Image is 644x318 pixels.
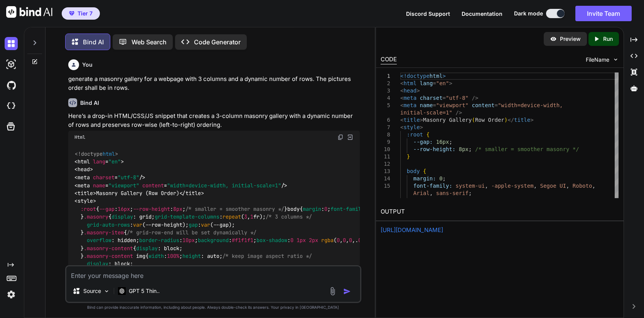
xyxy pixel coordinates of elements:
[400,117,403,123] span: <
[381,153,390,160] div: 11
[84,229,124,236] span: .masonry-item
[75,150,118,157] span: <!doctype >
[443,95,446,101] span: =
[87,260,108,267] span: display
[443,175,446,182] span: ;
[5,37,18,50] img: darkChat
[491,183,534,189] span: -apple-system
[381,87,390,94] div: 3
[436,190,469,196] span: sans-serif
[118,287,126,294] img: GPT 5 Thinking High
[108,158,121,165] span: "en"
[406,10,450,18] button: Discord Support
[586,56,609,64] span: FileName
[78,158,90,165] span: html
[83,287,101,295] p: Source
[129,287,160,295] p: GPT 5 Thin..
[74,134,85,140] span: Html
[139,237,179,244] span: border-radius
[406,10,450,17] span: Discord Support
[540,183,556,189] span: Segoe
[420,124,423,130] span: >
[5,79,18,92] img: githubDark
[84,245,133,252] span: .masonry-content
[68,75,360,92] p: generate a masonry gallery for a webpage with 3 columns and a dynamic number of rows. The picture...
[131,37,167,47] p: Web Search
[136,245,158,252] span: display
[343,288,351,295] img: icon
[297,237,306,244] span: 1px
[433,102,436,108] span: =
[381,102,390,109] div: 5
[427,131,430,138] span: {
[5,288,18,301] img: settings
[449,80,452,86] span: >
[381,168,390,175] div: 13
[456,183,485,189] span: system-ui
[449,197,472,204] span: #fafafa
[349,237,352,244] span: 0
[78,10,93,17] span: Tier 7
[407,168,420,174] span: body
[78,182,90,189] span: meta
[78,190,93,197] span: title
[472,102,495,108] span: content
[133,205,170,212] span: --row-height
[413,190,430,196] span: Arial
[358,237,364,244] span: 06
[400,80,403,86] span: <
[400,87,403,94] span: <
[148,252,164,259] span: width
[449,139,452,145] span: ;
[475,117,504,123] span: Row Order
[136,252,145,259] span: img
[462,10,502,17] span: Documentation
[182,237,195,244] span: 10px
[337,237,340,244] span: 0
[179,190,204,197] span: </ >
[400,102,403,108] span: <
[78,166,90,173] span: head
[78,174,90,181] span: meta
[469,146,472,152] span: ;
[575,6,632,21] button: Invite Team
[103,288,110,294] img: Pick Models
[404,102,417,108] span: meta
[99,205,115,212] span: --gap
[400,124,403,130] span: <
[469,190,472,196] span: ;
[436,139,449,145] span: 16px
[93,174,115,181] span: charset
[504,117,507,123] span: )
[133,221,142,228] span: var
[381,55,397,64] div: CODE
[198,237,229,244] span: background
[381,146,390,153] div: 10
[485,183,488,189] span: ,
[201,221,210,228] span: var
[430,73,443,79] span: html
[74,158,124,165] span: < = >
[443,73,446,79] span: >
[603,35,613,43] p: Run
[420,80,433,86] span: lang
[430,190,433,196] span: ,
[381,131,390,138] div: 8
[400,109,452,116] span: initial-scale=1"
[456,109,462,116] span: />
[459,146,469,152] span: 8px
[592,183,595,189] span: ,
[420,117,423,123] span: >
[560,183,566,189] span: UI
[514,10,543,17] span: Dark mode
[185,190,201,197] span: title
[74,197,96,204] span: < >
[118,205,130,212] span: 16px
[404,87,417,94] span: head
[167,182,281,189] span: "width=device-width, initial-scale=1"
[65,305,361,310] p: Bind can provide inaccurate information, including about people. Always double-check its answers....
[508,117,514,123] span: </
[347,134,354,141] img: Open in Browser
[381,197,390,204] div: 16
[404,117,420,123] span: title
